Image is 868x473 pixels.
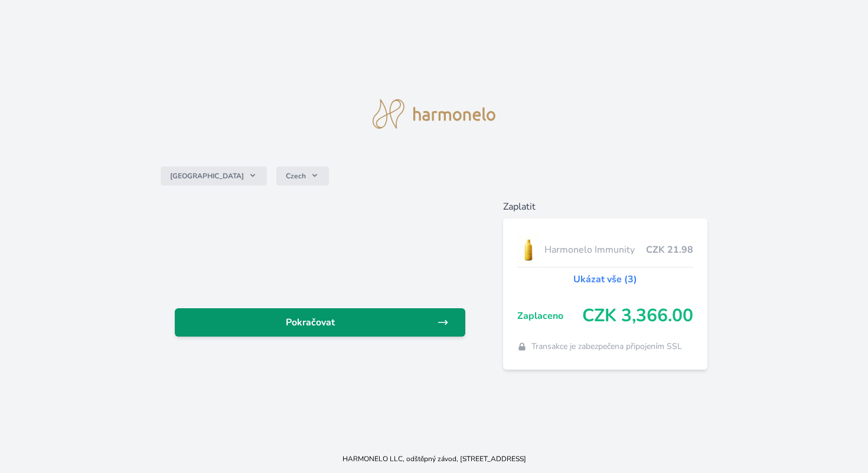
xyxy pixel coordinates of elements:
[184,315,437,330] span: Pokračovat
[161,167,267,185] button: [GEOGRAPHIC_DATA]
[517,235,540,265] img: IMMUNITY_se_stinem_x-lo.jpg
[544,243,647,257] span: Harmonelo Immunity
[503,200,708,214] h6: Zaplatit
[373,99,495,129] img: logo.svg
[170,171,244,181] span: [GEOGRAPHIC_DATA]
[646,243,693,257] span: CZK 21.98
[573,272,637,286] a: Ukázat vše (3)
[531,341,682,353] span: Transakce je zabezpečena připojením SSL
[517,309,583,323] span: Zaplaceno
[582,305,693,327] span: CZK 3,366.00
[286,171,306,181] span: Czech
[276,167,329,185] button: Czech
[175,308,465,337] a: Pokračovat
